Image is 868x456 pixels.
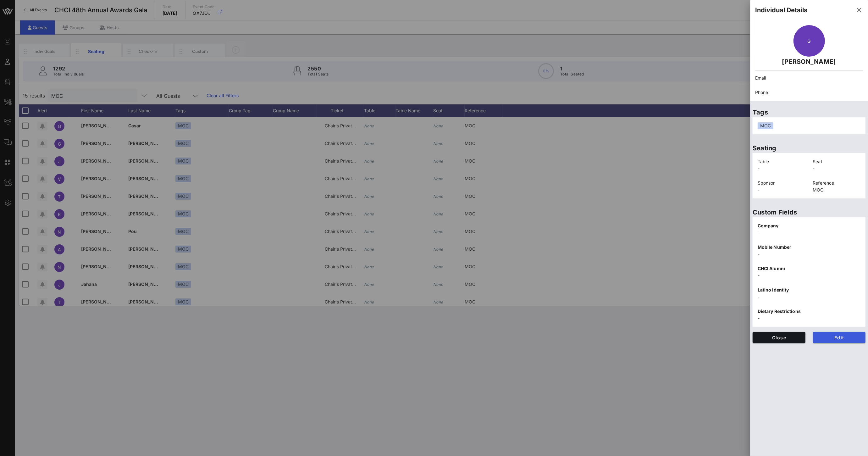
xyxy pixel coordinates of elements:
[758,222,860,229] p: Company
[753,143,865,153] p: Seating
[755,89,863,96] p: Phone
[758,293,860,300] p: -
[813,332,866,343] button: Edit
[758,186,805,193] p: -
[813,165,861,172] p: -
[813,186,861,193] p: MOC
[753,107,865,117] p: Tags
[758,308,860,315] p: Dietary Restrictions
[758,158,805,165] p: Table
[758,251,860,258] p: -
[813,158,861,165] p: Seat
[758,286,860,293] p: Latino Identity
[758,122,773,129] div: MOC
[755,75,863,81] p: Email
[758,180,805,186] p: Sponsor
[758,272,860,279] p: -
[755,57,863,67] p: [PERSON_NAME]
[758,229,860,236] p: -
[818,335,861,340] span: Edit
[758,165,805,172] p: -
[813,180,861,186] p: Reference
[758,335,800,340] span: Close
[753,207,865,217] p: Custom Fields
[758,244,860,251] p: Mobile Number
[753,332,805,343] button: Close
[755,5,807,15] div: Individual Details
[807,38,810,44] span: G
[758,265,860,272] p: CHCI Alumni
[758,315,860,322] p: -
